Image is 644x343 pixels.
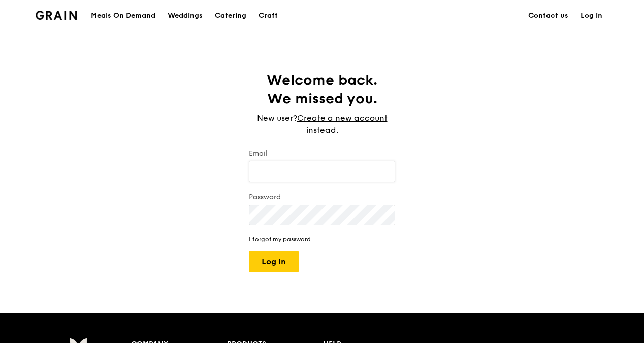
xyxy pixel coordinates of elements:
[249,71,395,108] h1: Welcome back. We missed you.
[215,1,246,31] div: Catering
[252,1,284,31] a: Craft
[522,1,574,31] a: Contact us
[257,113,297,123] span: New user?
[574,1,608,31] a: Log in
[209,1,252,31] a: Catering
[249,149,395,159] label: Email
[162,1,209,31] a: Weddings
[259,1,278,31] div: Craft
[36,11,77,20] img: Grain
[249,192,395,203] label: Password
[249,236,395,243] a: I forgot my password
[297,112,388,124] a: Create a new account
[249,251,299,272] button: Log in
[168,1,203,31] div: Weddings
[306,125,338,135] span: instead.
[91,1,155,31] div: Meals On Demand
